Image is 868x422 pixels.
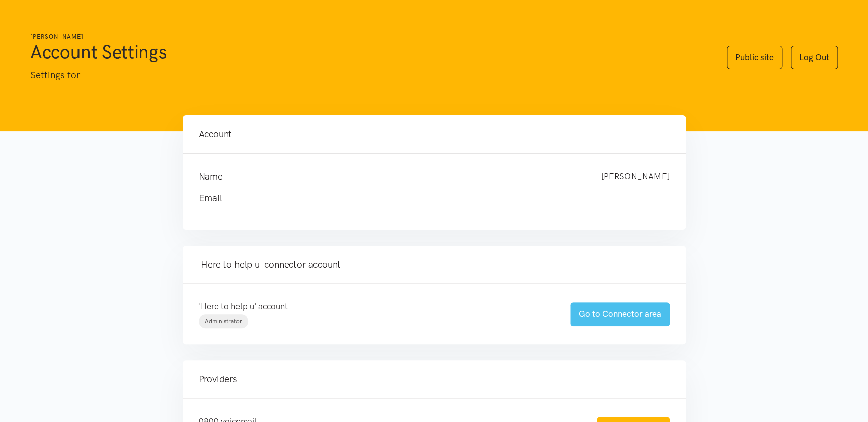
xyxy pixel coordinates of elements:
[199,170,581,184] h4: Name
[199,300,550,313] p: 'Here to help u' account
[199,191,650,205] h4: Email
[199,127,670,141] h4: Account
[30,40,706,64] h1: Account Settings
[199,372,670,386] h4: Providers
[591,170,680,184] div: [PERSON_NAME]
[791,46,838,69] a: Log Out
[30,68,706,83] p: Settings for
[199,258,670,272] h4: 'Here to help u' connector account
[205,318,242,325] span: Administrator
[570,302,670,326] a: Go to Connector area
[727,46,782,69] a: Public site
[30,32,706,42] h6: [PERSON_NAME]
